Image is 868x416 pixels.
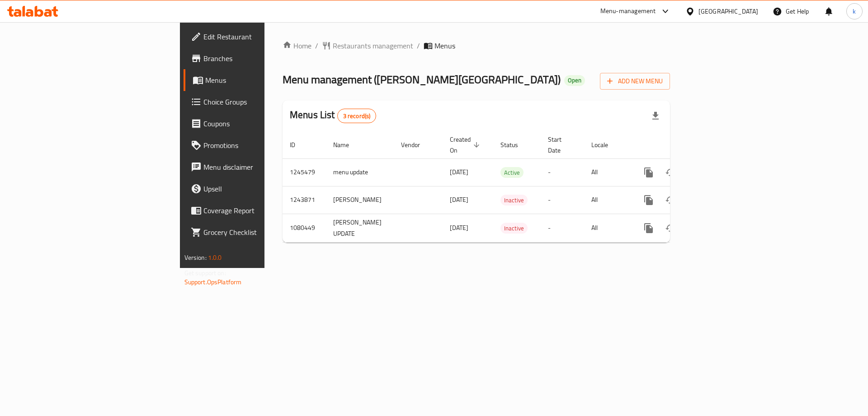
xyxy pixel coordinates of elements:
[645,105,666,127] div: Export file
[322,40,413,51] a: Restaurants management
[591,139,620,150] span: Locale
[283,69,561,90] span: Menu management ( [PERSON_NAME][GEOGRAPHIC_DATA] )
[660,217,681,239] button: Change Status
[638,217,660,239] button: more
[337,109,377,123] div: Total records count
[548,134,573,156] span: Start Date
[184,178,325,200] a: Upsell
[326,158,394,186] td: menu update
[500,195,528,206] span: Inactive
[500,167,524,178] span: Active
[203,227,318,238] span: Grocery Checklist
[450,134,482,156] span: Created On
[450,166,468,178] span: [DATE]
[184,252,207,263] span: Version:
[584,158,631,186] td: All
[698,6,758,16] div: [GEOGRAPHIC_DATA]
[500,195,528,206] div: Inactive
[184,91,325,113] a: Choice Groups
[203,140,318,151] span: Promotions
[500,139,530,150] span: Status
[203,53,318,64] span: Branches
[638,189,660,211] button: more
[338,112,376,120] span: 3 record(s)
[184,267,226,279] span: Get support on:
[184,113,325,134] a: Coupons
[184,69,325,91] a: Menus
[434,40,455,51] span: Menus
[417,40,420,51] li: /
[203,118,318,129] span: Coupons
[541,186,584,214] td: -
[660,162,681,183] button: Change Status
[450,222,468,234] span: [DATE]
[638,162,660,183] button: more
[853,6,856,16] span: k
[500,223,528,234] div: Inactive
[290,108,376,123] h2: Menus List
[541,158,584,186] td: -
[564,75,585,86] div: Open
[326,186,394,214] td: [PERSON_NAME]
[333,40,413,51] span: Restaurants management
[205,75,318,86] span: Menus
[184,48,325,69] a: Branches
[584,214,631,242] td: All
[283,40,670,51] nav: breadcrumb
[184,156,325,178] a: Menu disclaimer
[283,131,732,243] table: enhanced table
[564,77,585,84] span: Open
[203,183,318,194] span: Upsell
[203,205,318,216] span: Coverage Report
[607,76,663,87] span: Add New Menu
[584,186,631,214] td: All
[290,139,307,150] span: ID
[326,214,394,242] td: [PERSON_NAME] UPDATE
[184,134,325,156] a: Promotions
[401,139,432,150] span: Vendor
[184,276,242,288] a: Support.OpsPlatform
[203,96,318,107] span: Choice Groups
[600,6,656,17] div: Menu-management
[450,194,468,206] span: [DATE]
[184,200,325,221] a: Coverage Report
[631,131,732,159] th: Actions
[208,252,222,263] span: 1.0.0
[203,31,318,42] span: Edit Restaurant
[500,223,528,234] span: Inactive
[184,26,325,48] a: Edit Restaurant
[184,221,325,243] a: Grocery Checklist
[333,139,361,150] span: Name
[600,73,670,90] button: Add New Menu
[660,189,681,211] button: Change Status
[203,162,318,172] span: Menu disclaimer
[541,214,584,242] td: -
